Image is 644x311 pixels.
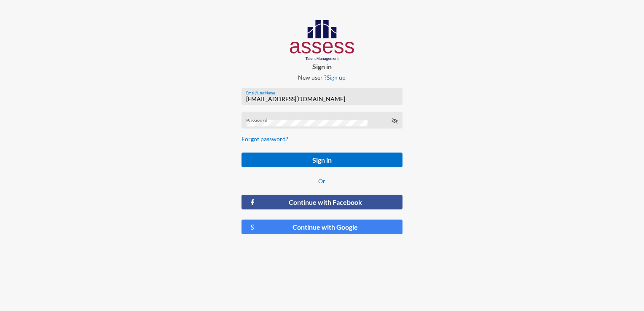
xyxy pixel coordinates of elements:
[235,74,409,81] p: New user ?
[327,74,346,81] a: Sign up
[241,220,402,234] button: Continue with Google
[241,177,402,185] p: Or
[290,20,354,61] img: AssessLogoo.svg
[246,96,398,102] input: Email/User Name
[235,62,409,70] p: Sign in
[241,195,402,209] button: Continue with Facebook
[241,135,288,142] a: Forgot password?
[241,153,402,167] button: Sign in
